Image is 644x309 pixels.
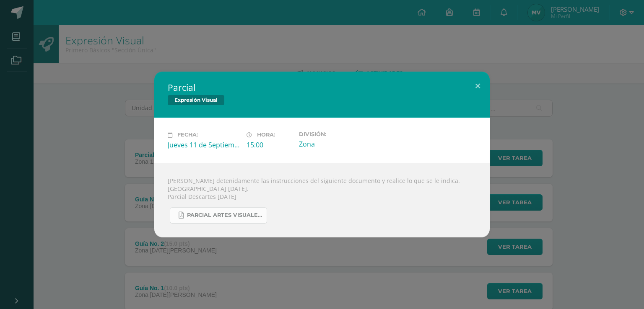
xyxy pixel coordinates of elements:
span: Hora: [257,132,275,138]
div: [PERSON_NAME] detenidamente las instrucciones del siguiente documento y realice lo que se le indi... [154,163,490,237]
h2: Parcial [168,82,476,93]
button: Close (Esc) [466,72,490,100]
div: Jueves 11 de Septiembre [168,140,240,149]
span: Expresión Visual [168,95,224,105]
a: PARCIAL ARTES VISUALES. IV BIM.docx.pdf [170,207,267,224]
span: Fecha: [177,132,198,138]
div: 15:00 [247,140,292,149]
div: Zona [299,139,371,149]
span: PARCIAL ARTES VISUALES. IV BIM.docx.pdf [187,212,262,219]
label: División: [299,131,371,137]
